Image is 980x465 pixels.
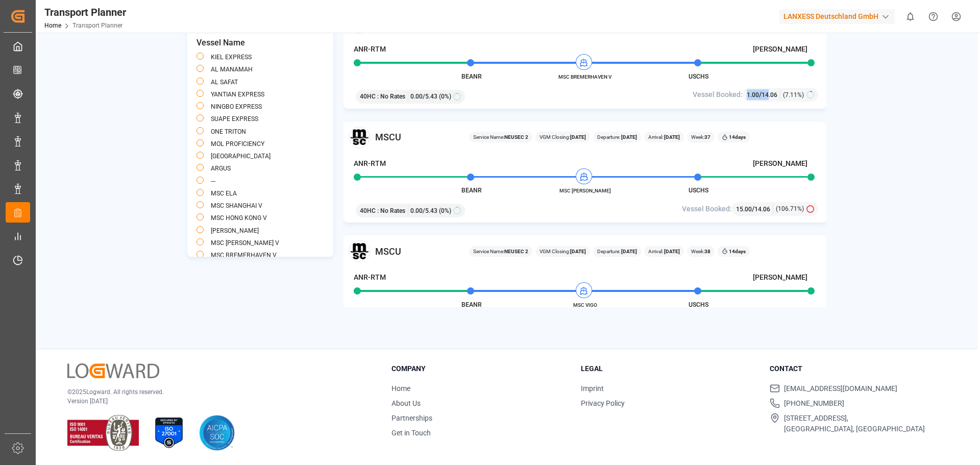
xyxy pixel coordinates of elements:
label: MSC [PERSON_NAME] V [211,240,279,246]
a: Home [391,384,410,393]
label: MSC SHANGHAI V [211,203,262,209]
span: 15.00 [736,206,752,213]
b: [DATE] [663,134,680,140]
span: (0%) [439,92,451,101]
h4: [PERSON_NAME] [753,44,807,55]
span: 0.00 / 5.43 [410,206,437,215]
label: MSC BREMERHAVEN V [211,252,277,258]
a: Partnerships [391,414,432,422]
span: USCHS [689,187,708,194]
b: 38 [704,249,710,254]
img: ISO 9001 & ISO 14001 Certification [67,415,139,451]
a: About Us [391,399,421,407]
span: 0.00 / 5.43 [410,92,437,101]
label: NINGBO EXPRESS [211,104,262,110]
span: MSCU [375,130,401,144]
b: [DATE] [663,249,680,254]
h4: ANR-RTM [354,44,386,55]
label: ARGUS [211,165,231,172]
h3: Company [391,363,568,374]
span: Service Name: [473,133,528,141]
span: Departure: [597,133,637,141]
label: AL MANAMAH [211,66,253,72]
span: Vessel Name [197,37,324,49]
label: ONE TRITON [211,129,246,135]
b: [DATE] [570,249,586,254]
div: / [747,89,780,100]
span: USCHS [689,73,708,80]
span: [PHONE_NUMBER] [784,398,844,409]
button: LANXESS Deutschland GmbH [779,7,899,26]
span: : No Rates [377,92,405,101]
button: show 0 new notifications [899,5,922,28]
img: Logward Logo [67,363,159,378]
span: 14.06 [762,91,777,99]
span: : No Rates [377,206,405,215]
h4: ANR-RTM [354,272,386,283]
label: [GEOGRAPHIC_DATA] [211,153,271,159]
a: Home [44,22,61,29]
span: 14.06 [754,206,770,213]
label: [PERSON_NAME] [211,228,259,234]
b: [DATE] [620,134,637,140]
span: BEANR [461,73,482,80]
span: MSC [PERSON_NAME] [557,187,613,194]
b: NEUSEC 2 [504,249,528,254]
b: 14 days [729,134,746,140]
span: BEANR [461,301,482,308]
span: Arrival: [648,248,680,255]
span: 1.00 [747,91,759,99]
a: Get in Touch [391,429,431,437]
span: [STREET_ADDRESS], [GEOGRAPHIC_DATA], [GEOGRAPHIC_DATA] [784,413,925,434]
h4: ANR-RTM [354,158,386,169]
span: 40HC [360,206,376,215]
h3: Contact [770,363,946,374]
b: 37 [704,134,710,140]
span: (7.11%) [783,90,804,100]
span: BEANR [461,187,482,194]
a: Imprint [581,384,604,393]
span: Arrival: [648,133,680,141]
span: VGM Closing: [540,133,586,141]
a: Privacy Policy [581,399,625,407]
span: Departure: [597,248,637,255]
label: MSC ELA [211,190,237,197]
img: ISO 27001 Certification [151,415,187,451]
img: AICPA SOC [199,415,235,451]
span: (0%) [439,206,451,215]
div: / [736,204,773,214]
span: Week: [691,133,710,141]
b: NEUSEC 2 [504,134,528,140]
label: SUAPE EXPRESS [211,116,258,122]
b: [DATE] [570,134,586,140]
label: AL SAFAT [211,79,238,85]
div: Transport Planner [44,5,126,20]
h4: [PERSON_NAME] [753,158,807,169]
span: [EMAIL_ADDRESS][DOMAIN_NAME] [784,383,897,394]
p: © 2025 Logward. All rights reserved. [67,387,366,397]
h4: [PERSON_NAME] [753,272,807,283]
b: 14 days [729,249,746,254]
span: (106.71%) [776,204,804,213]
button: Help Center [922,5,945,28]
span: 40HC [360,92,376,101]
h3: Legal [581,363,757,374]
label: MSC HONG KONG V [211,215,267,221]
span: MSCU [375,244,401,258]
label: MOL PROFICIENCY [211,141,264,147]
span: Vessel Booked: [693,89,743,100]
span: Service Name: [473,248,528,255]
span: MSC BREMERHAVEN V [557,73,613,81]
span: Vessel Booked: [682,204,732,214]
span: USCHS [689,301,708,308]
div: LANXESS Deutschland GmbH [779,9,895,24]
p: Version [DATE] [67,397,366,406]
label: YANTIAN EXPRESS [211,91,264,97]
span: VGM Closing: [540,248,586,255]
b: [DATE] [620,249,637,254]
